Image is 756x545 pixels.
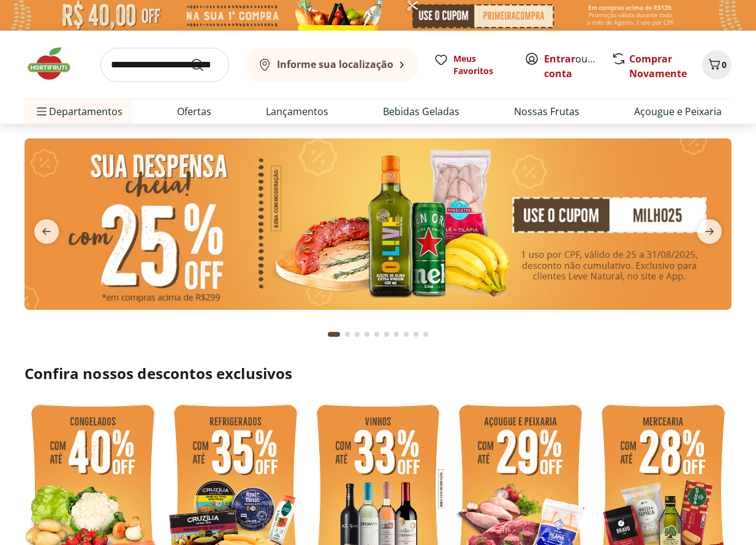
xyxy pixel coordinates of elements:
a: Nossas Frutas [514,104,580,119]
h2: Confira nossos descontos exclusivos [25,364,731,383]
a: Comprar Novamente [629,52,687,80]
button: Go to page 6 from fs-carousel [382,320,391,349]
button: Informe sua localização [244,48,419,82]
button: next [687,219,731,244]
a: Entrar [544,52,575,66]
button: Go to page 8 from fs-carousel [401,320,411,349]
button: Go to page 2 from fs-carousel [342,320,352,349]
button: Menu [34,97,49,126]
button: Carrinho [702,50,731,80]
a: Meus Favoritos [434,53,510,77]
button: previous [25,219,69,244]
span: Departamentos [34,97,123,126]
a: Bebidas Geladas [383,104,459,119]
a: Ofertas [177,104,211,119]
img: cupom [25,138,731,309]
a: Lançamentos [266,104,328,119]
a: Açougue e Peixaria [634,104,722,119]
a: Criar conta [544,52,611,80]
button: Go to page 10 from fs-carousel [421,320,431,349]
button: Go to page 5 from fs-carousel [372,320,382,349]
img: Hortifruti [25,45,86,82]
input: search [100,48,229,82]
span: Meus Favoritos [453,53,510,77]
button: Go to page 7 from fs-carousel [391,320,401,349]
button: Go to page 3 from fs-carousel [352,320,362,349]
button: Go to page 4 from fs-carousel [362,320,372,349]
span: ou [544,51,599,81]
b: Informe sua localização [277,58,393,71]
button: Submit Search [190,58,219,72]
button: Current page from fs-carousel [325,320,342,349]
span: 0 [722,59,727,70]
button: Go to page 9 from fs-carousel [411,320,421,349]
